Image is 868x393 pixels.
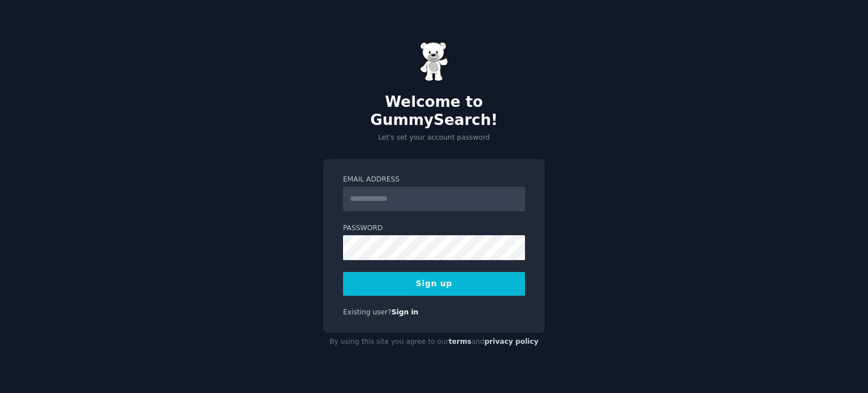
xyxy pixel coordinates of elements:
label: Email Address [343,175,525,185]
img: Gummy Bear [420,42,448,81]
div: By using this site you agree to our and [323,333,545,351]
a: Sign in [392,308,419,316]
label: Password [343,223,525,234]
button: Sign up [343,272,525,296]
a: terms [449,338,471,346]
a: privacy policy [484,338,539,346]
h2: Welcome to GummySearch! [323,93,545,129]
span: Existing user? [343,308,392,316]
p: Let's set your account password [323,133,545,143]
